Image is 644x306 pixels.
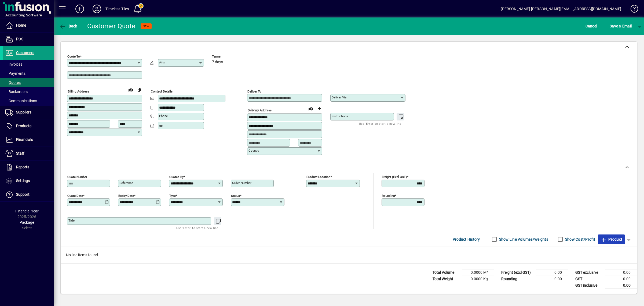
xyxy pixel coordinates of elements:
[67,55,80,58] mat-label: Quote To
[430,269,462,276] td: Total Volume
[584,21,599,31] button: Cancel
[15,209,39,213] span: Financial Year
[16,151,24,155] span: Staff
[159,61,165,64] mat-label: Attn
[382,194,395,197] mat-label: Rounding
[5,90,28,94] span: Backorders
[16,137,33,142] span: Financials
[169,175,184,179] mat-label: Quoted by
[573,282,605,289] td: GST inclusive
[382,175,407,179] mat-label: Freight (excl GST)
[5,71,25,76] span: Payments
[573,276,605,282] td: GST
[627,1,637,19] a: Knowledge Base
[573,269,605,276] td: GST exclusive
[247,90,261,93] mat-label: Deliver To
[71,4,88,14] button: Add
[3,106,54,119] a: Suppliers
[16,124,31,128] span: Products
[359,120,401,127] mat-hint: Use 'Enter' to start a new line
[607,21,634,31] button: Save & Email
[16,165,29,169] span: Reports
[564,237,595,242] label: Show Cost/Profit
[430,276,462,282] td: Total Weight
[315,104,324,113] button: Choose address
[3,174,54,188] a: Settings
[605,282,637,289] td: 0.00
[3,78,54,87] a: Quotes
[498,237,548,242] label: Show Line Volumes/Weights
[169,194,176,197] mat-label: Type
[536,276,568,282] td: 0.00
[601,235,622,244] span: Product
[88,4,105,14] button: Profile
[605,276,637,282] td: 0.00
[499,276,536,282] td: Rounding
[536,269,568,276] td: 0.00
[143,24,149,28] span: NEW
[16,37,23,41] span: POS
[248,149,259,152] mat-label: Country
[3,33,54,46] a: POS
[3,60,54,69] a: Invoices
[3,19,54,32] a: Home
[20,220,34,225] span: Package
[231,194,240,197] mat-label: Status
[159,114,168,118] mat-label: Phone
[58,21,79,31] button: Back
[586,22,597,30] span: Cancel
[3,87,54,96] a: Backorders
[16,179,30,183] span: Settings
[61,247,637,263] div: No line items found
[67,175,87,179] mat-label: Quote number
[118,194,134,197] mat-label: Expiry date
[610,24,612,28] span: S
[135,86,144,94] button: Copy to Delivery address
[306,175,330,179] mat-label: Product location
[3,69,54,78] a: Payments
[451,234,482,244] button: Product History
[610,22,632,30] span: ave & Email
[3,147,54,160] a: Staff
[5,80,21,85] span: Quotes
[212,60,223,64] span: 7 days
[462,276,494,282] td: 0.0000 Kg
[598,234,625,244] button: Product
[3,133,54,147] a: Financials
[462,269,494,276] td: 0.0000 M³
[87,22,136,30] div: Customer Quote
[3,119,54,133] a: Products
[5,62,22,66] span: Invoices
[67,194,83,197] mat-label: Quote date
[332,95,346,99] mat-label: Deliver via
[499,269,536,276] td: Freight (excl GST)
[105,5,129,13] div: Timeless Tiles
[16,51,34,55] span: Customers
[332,114,348,118] mat-label: Instructions
[232,181,251,185] mat-label: Order number
[605,269,637,276] td: 0.00
[176,225,218,231] mat-hint: Use 'Enter' to start a new line
[59,24,77,28] span: Back
[5,99,37,103] span: Communications
[16,110,31,114] span: Suppliers
[54,21,83,31] app-page-header-button: Back
[68,219,75,222] mat-label: Title
[501,5,621,13] div: [PERSON_NAME] [PERSON_NAME][EMAIL_ADDRESS][DOMAIN_NAME]
[119,181,133,185] mat-label: Reference
[453,235,480,244] span: Product History
[3,161,54,174] a: Reports
[212,55,244,58] span: Terms
[16,192,30,197] span: Support
[3,96,54,105] a: Communications
[306,104,315,113] a: View on map
[3,188,54,201] a: Support
[126,85,135,94] a: View on map
[16,23,26,27] span: Home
